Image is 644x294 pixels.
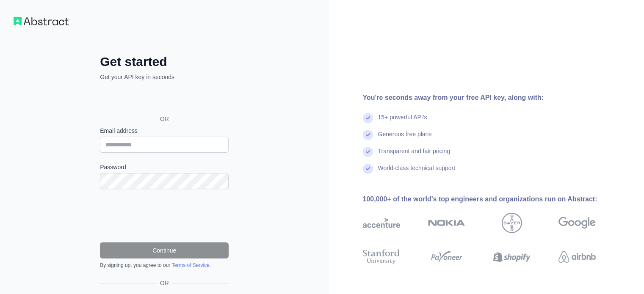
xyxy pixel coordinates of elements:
img: Workflow [14,17,69,25]
img: check mark [363,130,373,140]
div: By signing up, you agree to our . [100,262,229,269]
img: check mark [363,147,373,157]
img: airbnb [558,247,596,266]
div: Generous free plans [378,130,432,147]
img: check mark [363,113,373,123]
img: bayer [502,213,522,233]
img: google [558,213,596,233]
div: 15+ powerful API's [378,113,427,130]
img: payoneer [428,247,465,266]
iframe: reCAPTCHA [100,199,229,232]
img: shopify [493,247,531,266]
div: Transparent and fair pricing [378,147,451,164]
div: World-class technical support [378,164,456,181]
label: Password [100,163,229,171]
img: accenture [363,213,400,233]
span: OR [157,279,172,287]
img: stanford university [363,247,400,266]
a: Terms of Service [171,262,209,268]
span: OR [153,115,176,123]
img: nokia [428,213,465,233]
div: You're seconds away from your free API key, along with: [363,93,623,103]
label: Email address [100,126,229,135]
button: Continue [100,242,229,258]
iframe: "Google-বোতামের মাধ্যমে সাইন ইন করুন" [96,91,231,109]
div: 100,000+ of the world's top engineers and organizations run on Abstract: [363,194,623,204]
p: Get your API key in seconds [100,73,229,81]
h2: Get started [100,54,229,69]
img: check mark [363,164,373,174]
